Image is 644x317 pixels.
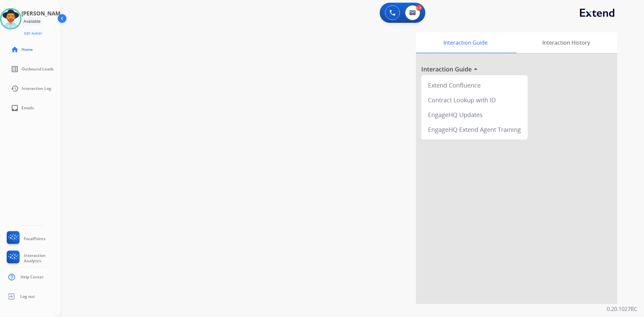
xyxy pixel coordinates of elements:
[21,17,43,25] div: Available
[21,30,45,37] button: Edit Avatar
[416,32,515,53] div: Interaction Guide
[21,86,51,91] span: Interaction Log
[424,107,525,122] div: EngageHQ Updates
[21,9,65,17] h3: [PERSON_NAME]
[11,46,19,54] mat-icon: home
[5,251,60,266] a: Interaction Analytics
[20,294,35,299] span: Log out
[21,105,34,111] span: Emails
[1,9,20,28] img: avatar
[20,274,44,280] span: Help Center
[24,253,60,264] span: Interaction Analytics
[515,32,617,53] div: Interaction History
[5,231,46,247] a: FocalPoints
[21,47,33,52] span: Home
[21,66,54,72] span: Outbound Leads
[11,65,19,73] mat-icon: list_alt
[424,78,525,93] div: Extend Confluence
[607,305,637,313] p: 0.20.1027RC
[424,93,525,107] div: Contract Lookup with ID
[424,122,525,137] div: EngageHQ Extend Agent Training
[11,85,19,93] mat-icon: history
[416,5,422,11] div: 0.5
[11,104,19,112] mat-icon: inbox
[24,236,46,242] span: FocalPoints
